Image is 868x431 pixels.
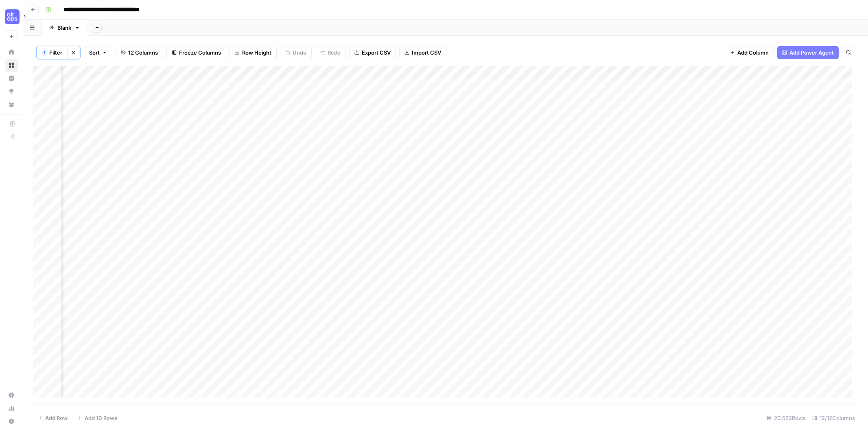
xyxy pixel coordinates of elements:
[89,48,100,57] span: Sort
[5,9,20,24] img: Cohort 5 Logo
[315,46,346,59] button: Redo
[328,48,341,57] span: Redo
[399,46,446,59] button: Import CSV
[43,49,46,56] span: 1
[84,46,112,59] button: Sort
[362,48,391,57] span: Export CSV
[37,46,67,59] button: 1Filter
[809,411,858,424] div: 12/12 Columns
[116,46,163,59] button: 12 Columns
[5,402,18,415] a: Usage
[5,59,18,72] a: Browse
[280,46,312,59] button: Undo
[5,389,18,402] a: Settings
[5,98,18,111] a: Your Data
[349,46,396,59] button: Export CSV
[412,48,441,57] span: Import CSV
[49,48,62,57] span: Filter
[128,48,158,57] span: 12 Columns
[230,46,277,59] button: Row Height
[725,46,774,59] button: Add Column
[33,411,72,424] button: Add Row
[45,414,68,422] span: Add Row
[737,48,769,57] span: Add Column
[5,415,18,428] button: Help + Support
[242,48,271,57] span: Row Height
[57,24,71,32] div: Blank
[5,7,18,27] button: Workspace: Cohort 5
[763,411,809,424] div: 20,522 Rows
[5,85,18,98] a: Opportunities
[789,48,834,57] span: Add Power Agent
[42,20,87,36] a: Blank
[179,48,221,57] span: Freeze Columns
[5,46,18,59] a: Home
[5,72,18,85] a: Insights
[166,46,226,59] button: Freeze Columns
[42,49,47,56] div: 1
[72,411,122,424] button: Add 10 Rows
[777,46,839,59] button: Add Power Agent
[85,414,117,422] span: Add 10 Rows
[293,48,306,57] span: Undo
